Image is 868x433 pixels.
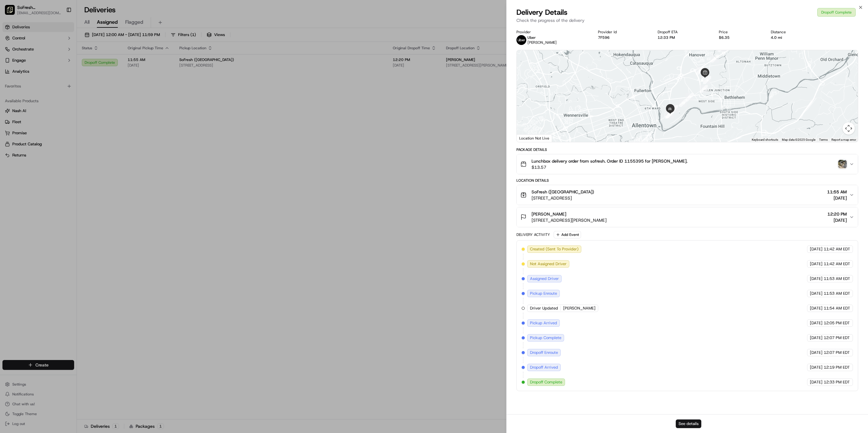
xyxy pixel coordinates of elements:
[528,35,557,40] p: Uber
[532,158,687,164] span: Lunchbox delivery order from sofresh. Order ID 1155395 for [PERSON_NAME].
[517,185,858,205] button: SoFresh ([GEOGRAPHIC_DATA])[STREET_ADDRESS]11:55 AM[DATE]
[530,335,561,341] span: Pickup Complete
[516,178,858,183] div: Location Details
[842,122,855,135] button: Map camera controls
[824,379,850,385] span: 12:33 PM EDT
[719,35,761,40] div: $6.35
[517,207,858,227] button: [PERSON_NAME][STREET_ADDRESS][PERSON_NAME]12:20 PM[DATE]
[665,111,673,119] div: 14
[810,335,822,341] span: [DATE]
[516,17,858,23] p: Check the progress of the delivery
[516,232,550,237] div: Delivery Activity
[824,320,850,326] span: 12:05 PM EDT
[824,276,850,281] span: 11:53 AM EDT
[83,95,85,100] span: •
[532,164,687,170] span: $13.57
[530,320,557,326] span: Pickup Arrived
[530,261,567,267] span: Not Assigned Driver
[28,65,85,70] div: We're available if you need us!
[530,291,557,296] span: Pickup Enroute
[532,189,594,195] span: SoFresh ([GEOGRAPHIC_DATA])
[516,35,526,45] img: uber-new-logo.jpeg
[598,30,648,34] div: Provider Id
[61,153,74,157] span: Pylon
[824,291,850,296] span: 11:53 AM EDT
[679,99,687,107] div: 12
[819,138,828,141] a: Terms (opens in new tab)
[54,112,67,117] span: [DATE]
[810,320,822,326] span: [DATE]
[532,211,566,217] span: [PERSON_NAME]
[831,138,856,141] a: Report a map error
[530,306,558,311] span: Driver Updated
[6,6,18,18] img: Nash
[12,96,17,101] img: 1736555255976-a54dd68f-1ca7-489b-9aae-adbdc363a1c4
[700,85,708,93] div: 10
[530,350,558,355] span: Dropoff Enroute
[810,306,822,311] span: [DATE]
[554,231,581,238] button: Add Event
[810,246,822,252] span: [DATE]
[824,261,850,267] span: 11:42 AM EDT
[532,217,607,223] span: [STREET_ADDRESS][PERSON_NAME]
[530,276,559,281] span: Assigned Driver
[19,95,82,100] span: [PERSON_NAME] [PERSON_NAME]
[6,25,112,34] p: Welcome 👋
[719,30,761,34] div: Price
[6,90,16,99] img: Joana Marie Avellanoza
[827,217,847,223] span: [DATE]
[6,106,16,116] img: Angelique Valdez
[824,350,850,355] span: 12:07 PM EDT
[528,40,557,45] span: [PERSON_NAME]
[86,95,99,100] span: [DATE]
[516,30,588,34] div: Provider
[516,147,858,152] div: Package Details
[516,7,567,17] span: Delivery Details
[824,306,850,311] span: 11:54 AM EDT
[105,61,112,68] button: Start new chat
[4,135,50,146] a: 📗Knowledge Base
[6,59,17,70] img: 1736555255976-a54dd68f-1ca7-489b-9aae-adbdc363a1c4
[28,59,101,65] div: Start new chat
[95,79,112,86] button: See all
[12,112,17,117] img: 1736555255976-a54dd68f-1ca7-489b-9aae-adbdc363a1c4
[696,67,704,75] div: 6
[824,365,850,370] span: 12:19 PM EDT
[19,112,50,117] span: [PERSON_NAME]
[838,160,847,168] img: photo_proof_of_delivery image
[810,291,822,296] span: [DATE]
[666,110,674,118] div: 16
[810,365,822,370] span: [DATE]
[771,30,817,34] div: Distance
[824,246,850,252] span: 11:42 AM EDT
[711,55,719,63] div: 5
[530,379,562,385] span: Dropoff Complete
[532,195,594,201] span: [STREET_ADDRESS]
[771,35,817,40] div: 4.0 mi
[530,365,558,370] span: Dropoff Arrived
[810,276,822,281] span: [DATE]
[827,195,847,201] span: [DATE]
[782,138,815,141] span: Map data ©2025 Google
[824,335,850,341] span: 12:07 PM EDT
[670,105,678,113] div: 13
[50,135,101,146] a: 💻API Documentation
[563,306,595,311] span: [PERSON_NAME]
[518,134,539,142] img: Google
[703,76,711,84] div: 9
[686,93,694,101] div: 11
[13,59,24,70] img: 1738778727109-b901c2ba-d612-49f7-a14d-d897ce62d23f
[517,154,858,174] button: Lunchbox delivery order from sofresh. Order ID 1155395 for [PERSON_NAME].$13.57photo_proof_of_del...
[658,35,709,40] div: 12:33 PM
[810,350,822,355] span: [DATE]
[518,134,539,142] a: Open this area in Google Maps (opens a new window)
[12,138,47,144] span: Knowledge Base
[827,189,847,195] span: 11:55 AM
[58,138,99,144] span: API Documentation
[676,419,701,428] button: See details
[598,35,610,40] button: 7F596
[752,138,778,142] button: Keyboard shortcuts
[6,138,11,143] div: 📗
[16,40,111,46] input: Got a question? Start typing here...
[827,211,847,217] span: 12:20 PM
